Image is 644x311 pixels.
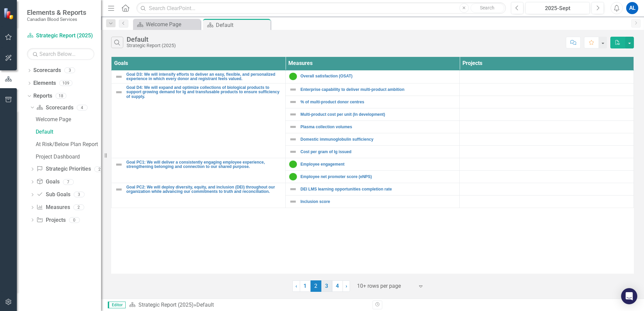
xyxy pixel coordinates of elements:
td: Double-Click to Edit Right Click for Context Menu [286,158,460,171]
a: Goal PC2: We will deploy diversity, equity, and inclusion (DEI) throughout our organization while... [126,185,282,194]
a: Goals [36,178,59,186]
a: Cost per gram of Ig issued [300,150,456,154]
small: Canadian Blood Services [27,16,86,22]
a: Plasma collection volumes [300,125,456,129]
td: Double-Click to Edit Right Click for Context Menu [286,108,460,121]
a: DEI LMS learning opportunities completion rate [300,187,456,192]
img: Not Defined [115,73,123,81]
div: Welcome Page [36,116,101,123]
button: AL [626,2,638,14]
img: ClearPoint Strategy [3,8,15,20]
td: Double-Click to Edit Right Click for Context Menu [111,70,286,83]
div: 2025-Sept [528,4,587,12]
a: Welcome Page [135,20,199,29]
a: Strategic Priorities [36,165,91,173]
a: 4 [332,280,343,292]
img: Not Defined [289,198,297,206]
a: At Risk/Below Plan Report [34,139,101,149]
img: Not Defined [289,110,297,118]
span: Search [480,5,494,10]
div: Default [36,129,101,135]
img: On Target [289,72,297,80]
input: Search ClearPoint... [136,2,506,14]
a: Strategic Report (2025) [138,302,194,308]
div: 0 [69,217,80,223]
button: Search [471,3,504,13]
img: Not Defined [115,185,123,194]
td: Double-Click to Edit Right Click for Context Menu [111,183,286,208]
button: 2025-Sept [525,2,590,14]
td: Double-Click to Edit Right Click for Context Menu [111,83,286,158]
a: Employee engagement [300,162,456,167]
td: Double-Click to Edit Right Click for Context Menu [286,96,460,108]
div: 3 [74,192,85,198]
a: Scorecards [36,104,73,112]
div: 2 [94,166,105,172]
img: Not Defined [289,98,297,106]
span: › [346,283,347,289]
a: Multi-product cost per unit (In development) [300,112,456,117]
a: Goal D4: We will expand and optimize collections of biological products to support growing demand... [126,85,282,99]
td: Double-Click to Edit Right Click for Context Menu [286,196,460,208]
td: Double-Click to Edit Right Click for Context Menu [286,70,460,83]
span: 2 [311,280,321,292]
div: Default [127,36,176,43]
input: Search Below... [27,48,94,60]
div: 3 [64,68,75,73]
span: Elements & Reports [27,8,86,16]
td: Double-Click to Edit Right Click for Context Menu [286,121,460,133]
td: Double-Click to Edit Right Click for Context Menu [286,171,460,183]
div: 18 [56,93,66,99]
td: Double-Click to Edit Right Click for Context Menu [286,133,460,146]
a: Overall satisfaction (OSAT) [300,74,456,78]
a: Reports [33,92,52,100]
a: Employee net promoter score (eNPS) [300,175,456,179]
img: Not Defined [289,123,297,131]
div: » [129,301,367,309]
div: Strategic Report (2025) [127,43,176,48]
span: ‹ [295,283,297,289]
a: Project Dashboard [34,151,101,162]
img: Not Defined [289,135,297,143]
a: % of multi-product donor centres [300,100,456,104]
img: Not Defined [115,88,123,96]
a: Welcome Page [34,114,101,125]
a: Projects [36,216,65,224]
a: Domestic immunoglobulin sufficiency [300,137,456,142]
span: Editor [108,302,126,308]
div: 2 [73,205,84,210]
a: Elements [33,79,56,87]
a: Scorecards [33,67,61,74]
a: Default [34,126,101,137]
div: 7 [63,179,74,185]
a: Goal D3: We will intensify efforts to deliver an easy, flexible, and personalized experience in w... [126,72,282,81]
td: Double-Click to Edit Right Click for Context Menu [286,146,460,158]
a: 3 [321,280,332,292]
a: 1 [300,280,311,292]
td: Double-Click to Edit Right Click for Context Menu [111,158,286,183]
img: Not Defined [289,85,297,94]
div: Open Intercom Messenger [621,288,637,304]
div: Default [216,21,269,29]
a: Goal PC1: We will deliver a consistently engaging employee experience, strengthening belonging an... [126,160,282,169]
a: Strategic Report (2025) [27,32,94,40]
img: On Target [289,173,297,181]
div: 4 [77,105,88,110]
div: Project Dashboard [36,154,101,160]
div: Welcome Page [146,20,199,29]
a: Enterprise capability to deliver multi-product ambition [300,88,456,92]
td: Double-Click to Edit Right Click for Context Menu [286,83,460,96]
img: On Target [289,160,297,168]
a: Sub Goals [36,191,70,199]
a: Inclusion score [300,200,456,204]
div: Default [196,302,214,308]
img: Not Defined [115,161,123,169]
a: Measures [36,204,70,211]
img: Not Defined [289,185,297,193]
div: At Risk/Below Plan Report [36,141,101,147]
img: Not Defined [289,148,297,156]
td: Double-Click to Edit Right Click for Context Menu [286,183,460,196]
div: 109 [59,80,72,86]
